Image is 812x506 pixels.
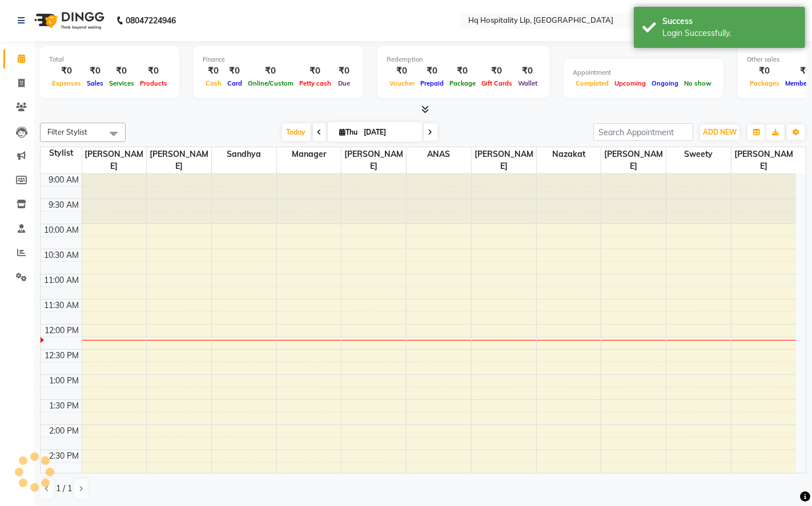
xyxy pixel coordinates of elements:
[700,124,739,140] button: ADD NEW
[341,147,406,173] span: [PERSON_NAME]
[601,147,666,173] span: [PERSON_NAME]
[662,27,797,39] div: Login Successfully.
[47,450,82,462] div: 2:30 PM
[337,128,361,136] span: Thu
[703,128,737,136] span: ADD NEW
[203,64,224,78] div: ₹0
[407,147,471,161] span: ANAS
[106,64,137,78] div: ₹0
[649,79,681,87] span: Ongoing
[47,127,87,136] span: Filter Stylist
[387,55,540,64] div: Redemption
[49,64,84,78] div: ₹0
[43,350,82,362] div: 12:30 PM
[662,15,797,27] div: Success
[245,64,296,78] div: ₹0
[224,64,245,78] div: ₹0
[612,79,649,87] span: Upcoming
[747,64,782,78] div: ₹0
[42,274,82,286] div: 11:00 AM
[335,79,353,87] span: Due
[447,64,479,78] div: ₹0
[537,147,601,161] span: Nazakat
[42,224,82,236] div: 10:00 AM
[29,5,107,37] img: logo
[84,79,106,87] span: Sales
[42,249,82,261] div: 10:30 AM
[447,79,479,87] span: Package
[573,68,714,78] div: Appointment
[417,79,447,87] span: Prepaid
[56,483,72,495] span: 1 / 1
[49,79,84,87] span: Expenses
[479,79,515,87] span: Gift Cards
[137,64,170,78] div: ₹0
[681,79,714,87] span: No show
[126,5,176,37] b: 08047224946
[41,147,82,159] div: Stylist
[296,64,334,78] div: ₹0
[47,174,82,186] div: 9:00 AM
[42,299,82,311] div: 11:30 AM
[47,375,82,387] div: 1:00 PM
[224,79,245,87] span: Card
[296,79,334,87] span: Petty cash
[203,55,354,64] div: Finance
[479,64,515,78] div: ₹0
[515,79,540,87] span: Wallet
[49,55,170,64] div: Total
[147,147,211,173] span: [PERSON_NAME]
[472,147,536,173] span: [PERSON_NAME]
[82,147,147,173] span: [PERSON_NAME]
[137,79,170,87] span: Products
[43,325,82,337] div: 12:00 PM
[47,199,82,211] div: 9:30 AM
[417,64,447,78] div: ₹0
[387,64,417,78] div: ₹0
[731,147,796,173] span: [PERSON_NAME]
[203,79,224,87] span: Cash
[47,425,82,437] div: 2:00 PM
[334,64,354,78] div: ₹0
[277,147,341,161] span: Manager
[84,64,106,78] div: ₹0
[573,79,612,87] span: Completed
[282,123,311,141] span: Today
[387,79,417,87] span: Voucher
[593,123,693,141] input: Search Appointment
[245,79,296,87] span: Online/Custom
[212,147,276,161] span: Sandhya
[361,124,418,141] input: 2025-09-04
[106,79,137,87] span: Services
[47,400,82,412] div: 1:30 PM
[666,147,731,161] span: sweety
[747,79,782,87] span: Packages
[515,64,540,78] div: ₹0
